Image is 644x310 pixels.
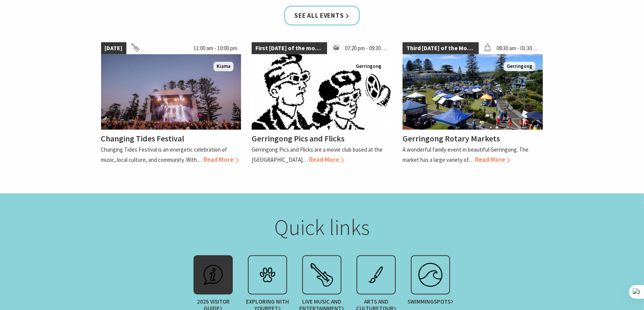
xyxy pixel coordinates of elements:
span: First [DATE] of the month [252,42,327,54]
span: Swimming [407,298,453,305]
img: info.svg [198,260,228,290]
span: Gerringong [504,62,535,71]
span: Read More [475,155,510,164]
span: Read More [204,155,239,164]
a: See all Events [284,6,360,26]
span: 08:30 am - 01:30 pm [493,42,543,54]
img: festival.svg [307,260,337,290]
span: Gerringong [353,62,384,71]
img: exhibit.svg [361,260,391,290]
img: Christmas Market and Street Parade [403,54,543,130]
span: [DATE] [101,42,126,54]
span: Read More [309,155,344,164]
p: Gerringong Pics and Flicks are a movie club based at the [GEOGRAPHIC_DATA]… [252,146,383,163]
h4: Changing Tides Festival [101,133,184,144]
h2: Quick links [174,214,470,241]
span: 07:20 pm - 09:30 pm [341,42,392,54]
a: [DATE] 11:00 am - 10:00 pm Changing Tides Main Stage Kiama Changing Tides Festival Changing Tides... [101,42,241,165]
p: Changing Tides Festival is an energetic celebration of music, local culture, and community. With… [101,146,227,163]
span: 11:00 am - 10:00 pm [190,42,241,54]
span: spots [434,298,453,305]
span: Kiama [214,62,234,71]
a: Third [DATE] of the Month 08:30 am - 01:30 pm Christmas Market and Street Parade Gerringong Gerri... [403,42,543,165]
a: First [DATE] of the month 07:20 pm - 09:30 pm Gerringong Gerringong Pics and Flicks Gerringong Pi... [252,42,392,165]
p: A wonderful family event in beautiful Gerringong. The market has a large variety of… [403,146,529,163]
h4: Gerringong Rotary Markets [403,133,500,144]
span: Third [DATE] of the Month [403,42,478,54]
img: Changing Tides Main Stage [101,54,241,130]
h4: Gerringong Pics and Flicks [252,133,344,144]
img: petcare.svg [252,260,283,290]
img: surfing.svg [415,260,446,290]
